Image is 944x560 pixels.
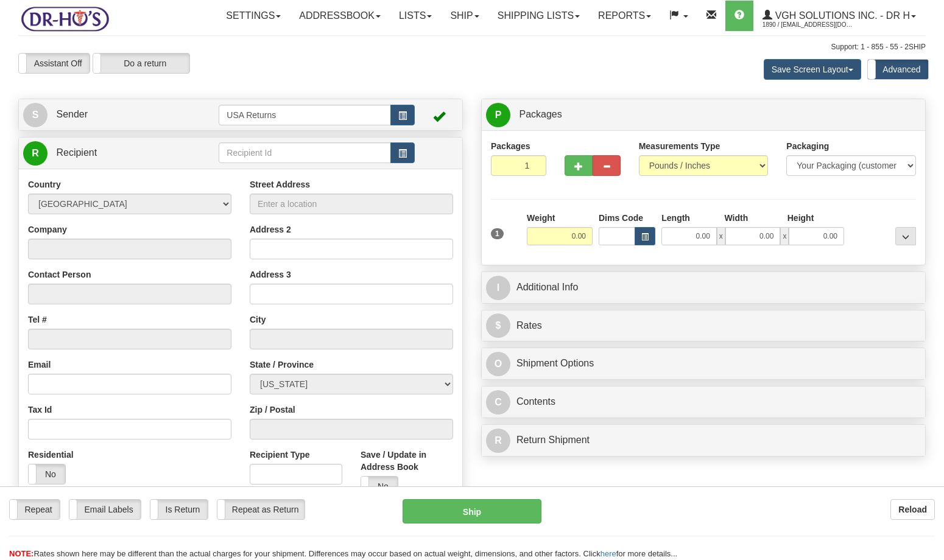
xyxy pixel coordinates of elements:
[486,390,510,415] span: C
[403,499,541,523] button: Ship
[10,500,60,519] label: Repeat
[250,404,295,416] label: Zip / Postal
[56,147,97,158] span: Recipient
[519,109,562,119] span: Packages
[219,142,390,163] input: Recipient Id
[486,313,921,338] a: $Rates
[69,500,141,519] label: Email Labels
[290,1,390,31] a: Addressbook
[250,449,310,461] label: Recipient Type
[28,268,91,281] label: Contact Person
[527,212,555,224] label: Weight
[895,227,916,245] div: ...
[250,268,291,281] label: Address 3
[28,404,52,416] label: Tax Id
[486,276,510,300] span: I
[717,227,725,245] span: x
[725,212,749,224] label: Width
[441,1,488,31] a: Ship
[780,227,789,245] span: x
[18,3,111,34] img: logo1890.jpg
[56,109,88,119] span: Sender
[486,102,921,127] a: P Packages
[219,105,390,125] input: Sender Id
[488,1,589,31] a: Shipping lists
[19,54,90,73] label: Assistant Off
[250,194,453,214] input: Enter a location
[28,449,74,461] label: Residential
[753,1,925,31] a: VGH Solutions Inc. - Dr H 1890 / [EMAIL_ADDRESS][DOMAIN_NAME]
[23,102,219,127] a: S Sender
[916,218,943,342] iframe: chat widget
[250,359,314,371] label: State / Province
[764,59,861,80] button: Save Screen Layout
[868,60,928,79] label: Advanced
[763,19,854,31] span: 1890 / [EMAIL_ADDRESS][DOMAIN_NAME]
[486,352,510,376] span: O
[93,54,189,73] label: Do a return
[150,500,208,519] label: Is Return
[217,500,305,519] label: Repeat as Return
[250,223,291,236] label: Address 2
[486,275,921,300] a: IAdditional Info
[589,1,660,31] a: Reports
[601,549,616,558] a: here
[890,499,935,520] button: Reload
[491,228,504,239] span: 1
[486,428,921,453] a: RReturn Shipment
[28,313,47,326] label: Tel #
[786,140,829,152] label: Packaging
[486,313,510,338] span: $
[29,464,65,484] label: No
[361,477,398,496] label: No
[28,178,61,191] label: Country
[23,103,48,127] span: S
[772,10,910,21] span: VGH Solutions Inc. - Dr H
[787,212,814,224] label: Height
[390,1,441,31] a: Lists
[599,212,643,224] label: Dims Code
[491,140,530,152] label: Packages
[217,1,290,31] a: Settings
[250,178,310,191] label: Street Address
[23,141,48,166] span: R
[28,223,67,236] label: Company
[661,212,690,224] label: Length
[486,351,921,376] a: OShipment Options
[250,313,266,326] label: City
[18,42,926,52] div: Support: 1 - 855 - 55 - 2SHIP
[486,103,510,127] span: P
[486,390,921,415] a: CContents
[23,141,197,166] a: R Recipient
[898,505,927,514] b: Reload
[639,140,720,152] label: Measurements Type
[9,549,33,558] span: NOTE:
[28,359,51,371] label: Email
[361,449,453,473] label: Save / Update in Address Book
[486,429,510,453] span: R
